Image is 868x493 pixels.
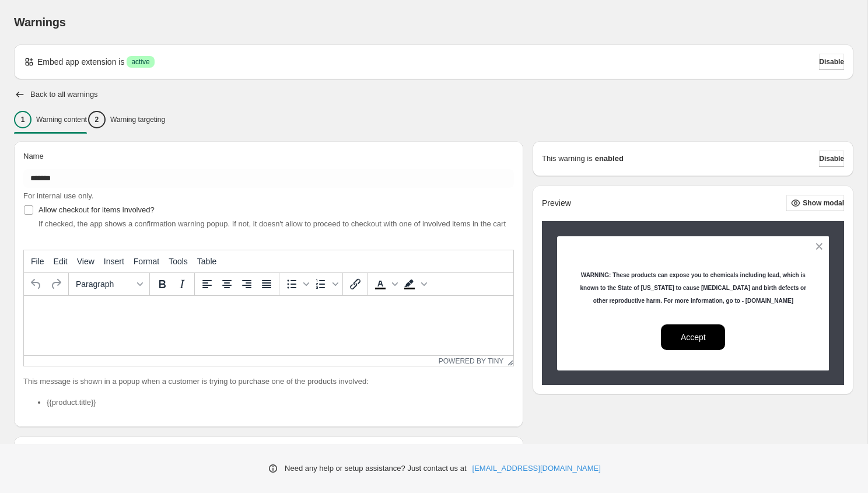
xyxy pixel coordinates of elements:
[14,107,87,132] button: 1Warning content
[311,274,340,294] div: Numbered list
[26,274,46,294] button: Undo
[24,296,513,355] iframe: Rich Text Area
[152,274,172,294] button: Bold
[71,274,147,294] button: Formats
[37,56,124,68] p: Embed app extension is
[23,191,93,200] span: For internal use only.
[257,274,276,294] button: Justify
[131,57,149,67] span: active
[197,257,216,266] span: Table
[237,274,257,294] button: Align right
[47,397,514,408] li: {{product.title}}
[76,279,133,289] span: Paragraph
[134,257,159,266] span: Format
[14,111,32,128] div: 1
[31,257,44,266] span: File
[819,154,844,163] span: Disable
[172,274,192,294] button: Italic
[88,107,165,132] button: 2Warning targeting
[661,324,725,350] button: Accept
[345,274,365,294] button: Insert/edit link
[217,274,237,294] button: Align center
[803,198,844,208] span: Show modal
[370,274,400,294] div: Text color
[819,151,844,167] button: Disable
[819,57,844,67] span: Disable
[169,257,188,266] span: Tools
[542,198,571,208] h2: Preview
[282,274,311,294] div: Bullet list
[23,152,44,160] span: Name
[77,257,94,266] span: View
[819,54,844,70] button: Disable
[46,274,66,294] button: Redo
[30,90,98,99] h2: Back to all warnings
[38,219,506,228] span: If checked, the app shows a confirmation warning popup. If not, it doesn't allow to proceed to ch...
[786,195,844,211] button: Show modal
[38,205,155,214] span: Allow checkout for items involved?
[473,463,601,474] a: [EMAIL_ADDRESS][DOMAIN_NAME]
[14,16,66,29] span: Warnings
[54,257,68,266] span: Edit
[197,274,217,294] button: Align left
[595,153,624,165] strong: enabled
[88,111,106,128] div: 2
[36,115,87,124] p: Warning content
[110,115,165,124] p: Warning targeting
[439,357,504,365] a: Powered by Tiny
[23,376,514,387] p: This message is shown in a popup when a customer is trying to purchase one of the products involved:
[400,274,429,294] div: Background color
[104,257,124,266] span: Insert
[503,356,513,366] div: Resize
[580,272,807,304] strong: WARNING: These products can expose you to chemicals including lead, which is known to the State o...
[542,153,593,165] p: This warning is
